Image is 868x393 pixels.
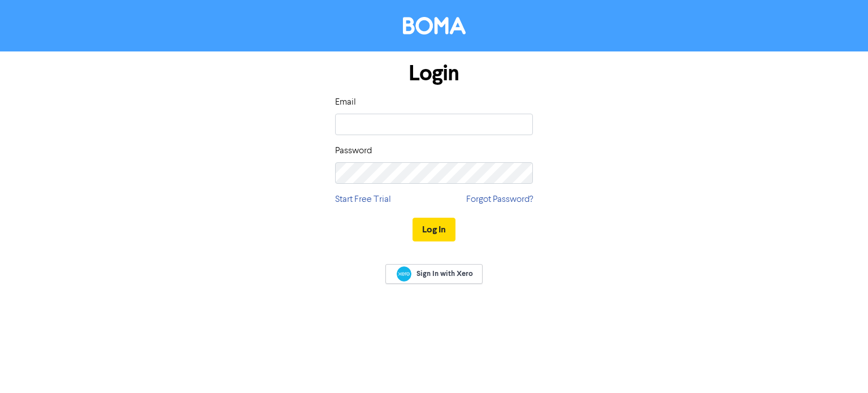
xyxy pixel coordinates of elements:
[466,193,533,206] a: Forgot Password?
[385,264,483,284] a: Sign In with Xero
[335,144,372,158] label: Password
[335,61,533,87] h1: Login
[335,193,391,206] a: Start Free Trial
[413,218,455,241] button: Log In
[397,266,411,282] img: Xero logo
[403,17,466,34] img: BOMA Logo
[416,269,473,279] span: Sign In with Xero
[335,96,356,109] label: Email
